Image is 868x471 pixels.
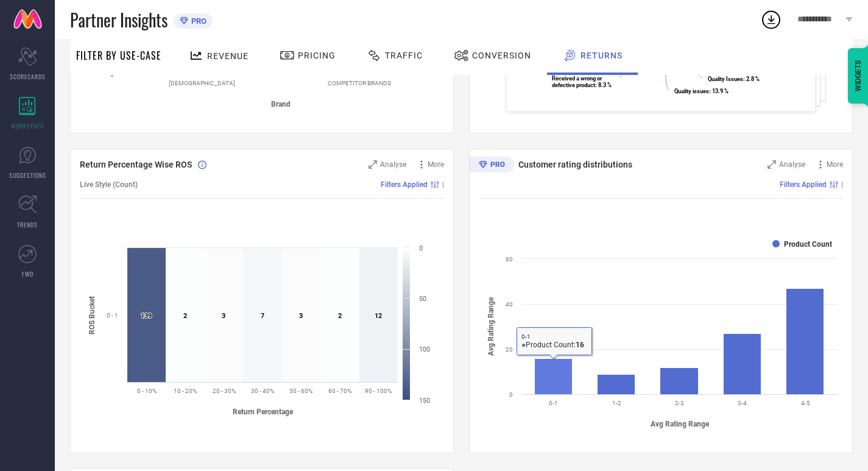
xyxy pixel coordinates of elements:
span: Revenue [207,51,249,61]
span: | [442,180,444,189]
span: Analyse [779,160,805,169]
text: 50 [419,295,426,303]
text: [DEMOGRAPHIC_DATA] [169,80,235,87]
text: 0 - 1 [107,312,118,319]
text: Product Count [784,240,832,249]
text: 90 - 100% [365,388,392,394]
span: PRO [188,16,206,26]
text: : 13.9 % [674,88,729,94]
span: Analyse [380,160,406,169]
span: Filters Applied [381,180,428,189]
text: 3 [299,312,303,320]
span: | [841,180,843,189]
div: Premium [469,157,514,175]
tspan: Avg Rating Range [487,297,495,356]
text: 0-1 [549,400,558,406]
span: Traffic [385,51,423,60]
span: Return Percentage Wise ROS [80,160,192,169]
span: More [428,160,444,169]
span: Filter By Use-Case [76,48,161,63]
text: 20 - 30% [213,388,236,394]
text: 3-4 [738,400,747,406]
div: Open download list [760,9,782,30]
text: 139 [141,312,152,320]
tspan: Quality Issues [708,76,743,82]
span: Partner Insights [70,7,168,32]
text: 0 [509,391,513,398]
tspan: Avg Rating Range [651,420,710,428]
text: 4-5 [801,400,810,406]
span: Returns [580,51,623,60]
text: 60 - 70% [328,388,351,394]
text: 7 [261,312,264,320]
text: 40 [506,301,513,308]
span: WORKSPACE [11,121,44,130]
span: Live Style (Count) [80,180,138,189]
span: Conversion [472,51,531,60]
tspan: Return Percentage [233,408,294,416]
text: 2 [183,312,187,320]
tspan: Brand [271,100,291,108]
span: SCORECARDS [10,72,46,81]
svg: Zoom [767,160,776,169]
span: Customer rating distributions [518,160,632,169]
tspan: ROS Bucket [88,296,96,334]
text: : 8.3 % [552,75,612,89]
span: TRENDS [17,220,38,229]
text: 150 [419,397,430,405]
text: 0 - 10% [137,388,157,394]
text: 12 [375,312,382,320]
text: 2 [338,312,342,320]
text: 100 [419,345,430,353]
span: Pricing [298,51,336,60]
span: SUGGESTIONS [9,171,46,180]
span: FWD [22,269,34,278]
tspan: Received a wrong or defective product [552,75,603,89]
text: COMPETITOR BRANDS [328,80,391,87]
text: 10 - 20% [174,388,197,394]
text: 50 - 60% [289,388,312,394]
span: More [827,160,843,169]
text: : 2.8 % [708,76,760,82]
text: 2-3 [675,400,684,406]
text: 20 [506,346,513,353]
text: 30 - 40% [251,388,274,394]
text: 1-2 [612,400,621,406]
tspan: Quality issues [674,88,709,94]
span: Filters Applied [780,180,827,189]
svg: Zoom [369,160,377,169]
text: 3 [222,312,225,320]
text: 0 [419,244,423,252]
text: 60 [506,256,513,263]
